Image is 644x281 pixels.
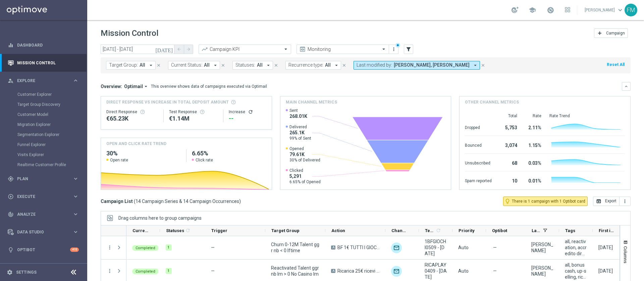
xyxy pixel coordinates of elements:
div: Analyze [8,211,72,217]
div: Spam reported [465,175,492,186]
div: 1 [166,268,172,274]
button: Statuses: All arrow_drop_down [232,61,273,70]
a: Mission Control [17,54,79,72]
h4: OPEN AND CLICK RATE TREND [106,141,166,147]
span: Analyze [17,212,72,216]
a: Funnel Explorer [17,142,70,147]
span: RICAPLAY0409 - 2025-09-04 [425,262,447,280]
button: more_vert [107,268,113,274]
button: more_vert [620,197,631,206]
span: 30% of Delivered [289,157,320,163]
button: more_vert [390,45,397,53]
button: filter_alt [404,45,413,54]
span: Drag columns here to group campaigns [118,215,202,221]
i: arrow_drop_down [265,62,271,68]
span: 1BFGIOCHI0509 - 2025-09-05 [425,238,447,257]
i: refresh [436,228,441,233]
span: 6.65% of Opened [289,179,321,185]
div: 0.01% [525,175,541,186]
i: settings [7,269,13,275]
i: lightbulb [8,247,14,253]
span: Statuses [166,228,184,233]
div: Increase [229,109,266,115]
div: Funnel Explorer [17,140,87,150]
ng-select: Monitoring [297,45,389,54]
div: Segmentation Explorer [17,130,87,140]
span: Current Status [132,228,149,233]
i: open_in_browser [596,199,601,204]
i: arrow_drop_down [472,62,478,68]
i: add [597,30,602,36]
span: Delivered [289,124,311,130]
button: lightbulb_outline There is 1 campaign with 1 Optibot card [503,197,588,206]
div: 04 Sep 2025, Thursday [598,268,613,274]
i: more_vert [107,244,113,251]
div: 0.03% [525,157,541,168]
button: Data Studio keyboard_arrow_right [7,229,79,235]
div: 68 [500,157,517,168]
span: Auto [458,268,469,274]
div: Rate [525,113,541,119]
span: ( [134,198,136,204]
button: arrow_back [174,45,184,54]
i: keyboard_arrow_right [72,211,79,217]
div: Visits Explorer [17,150,87,160]
span: all, bonus cash, up-selling, ricarica, talent + expert [565,262,587,280]
i: [DATE] [155,46,173,52]
div: Direct Response [106,109,158,115]
span: Calculate column [184,227,191,234]
div: Data Studio [8,229,72,235]
div: This overview shows data of campaigns executed via Optimail [151,83,267,89]
i: person_search [8,78,14,84]
span: school [529,6,536,14]
div: 2.11% [525,122,541,132]
span: Auto [458,245,469,250]
span: Calculate column [435,227,441,234]
span: Explore [17,79,72,83]
h4: Other channel metrics [465,99,519,105]
i: track_changes [8,211,14,217]
span: 14 Campaign Series & 14 Campaign Occurrences [136,198,239,204]
button: Reset All [606,61,625,68]
button: close [220,62,226,69]
i: keyboard_arrow_right [72,229,79,235]
i: preview [299,46,306,53]
h3: Overview: [101,83,122,89]
i: close [156,63,161,68]
div: Unsubscribed [465,157,492,168]
div: Row Groups [118,215,202,221]
button: Optimail arrow_drop_down [122,83,151,89]
button: close [480,62,486,69]
button: lightbulb Optibot +10 [7,247,79,253]
a: Realtime Customer Profile [17,162,70,167]
span: all, reactivation, accredito diretto, bonus free, talent + expert [565,238,587,257]
span: Churn 0-12M Talent ggr nb < 0 lftime [271,241,320,254]
div: There are unsaved changes [395,43,400,48]
i: refresh [185,228,191,233]
span: 268.01K [289,113,307,119]
a: Migration Explorer [17,122,70,127]
span: Ricarica 25€ ricevi 5€ tutti i giochi, ricarica 40€ ricevi 10€, ricarica 60€ ricevi 15€ [337,268,380,274]
span: First in Range [599,228,615,233]
div: equalizer Dashboard [7,43,79,48]
div: Total [500,113,517,119]
span: — [493,244,497,251]
span: BF 1€ TUTTI I GIOCHI [337,244,380,251]
button: arrow_forward [184,45,193,54]
div: Plan [8,176,72,182]
div: Paolo Martiradonna [531,265,553,277]
span: keyboard_arrow_down [616,6,624,14]
a: Visits Explorer [17,152,70,157]
span: — [211,268,215,274]
i: more_vert [391,47,396,52]
span: Campaign [606,31,625,36]
span: Execute [17,195,72,199]
a: Customer Model [17,112,70,117]
button: gps_fixed Plan keyboard_arrow_right [7,176,79,182]
i: keyboard_arrow_right [72,193,79,200]
span: All [325,62,331,68]
div: Customer Explorer [17,89,87,99]
div: Test Response [169,109,218,115]
span: Sent [289,108,307,113]
span: Channel [391,228,408,233]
